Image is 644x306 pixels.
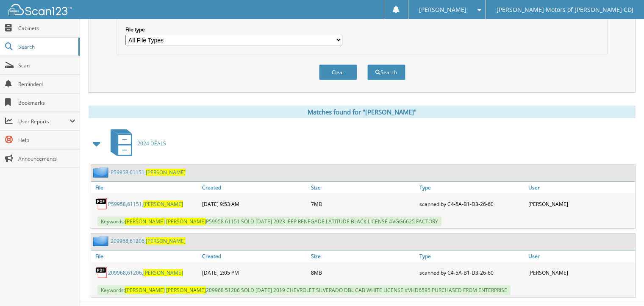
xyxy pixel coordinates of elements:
[417,264,526,281] div: scanned by C4-5A-B1-D3-26-60
[18,136,75,144] span: Help
[367,64,405,80] button: Search
[166,287,206,294] span: [PERSON_NAME]
[18,62,75,69] span: Scan
[95,198,108,210] img: PDF.png
[309,250,418,262] a: Size
[309,182,418,193] a: Size
[417,195,526,212] div: scanned by C4-5A-B1-D3-26-60
[526,264,635,281] div: [PERSON_NAME]
[93,236,111,246] img: folder2.png
[89,106,636,118] div: Matches found for "[PERSON_NAME]"
[200,182,309,193] a: Created
[200,250,309,262] a: Created
[105,127,166,160] a: 2024 DEALS
[146,237,186,245] span: [PERSON_NAME]
[91,182,200,193] a: File
[417,250,526,262] a: Type
[497,7,633,12] span: [PERSON_NAME] Motors of [PERSON_NAME] CDJ
[200,264,309,281] div: [DATE] 2:05 PM
[309,195,418,212] div: 7MB
[97,217,441,226] span: Keywords: P59958 61151 SOLD [DATE] 2023 JEEP RENEGADE LATITUDE BLACK LICENSE #VGG6625 FACTORY
[125,26,342,33] label: File type
[143,200,183,208] span: [PERSON_NAME]
[18,99,75,106] span: Bookmarks
[419,7,466,12] span: [PERSON_NAME]
[137,140,166,147] span: 2024 DEALS
[166,218,206,225] span: [PERSON_NAME]
[602,265,644,306] iframe: Chat Widget
[309,264,418,281] div: 8MB
[146,169,186,176] span: [PERSON_NAME]
[417,182,526,193] a: Type
[108,200,183,208] a: P59958,61151,[PERSON_NAME]
[526,195,635,212] div: [PERSON_NAME]
[8,4,72,15] img: scan123-logo-white.svg
[95,266,108,279] img: PDF.png
[18,43,74,50] span: Search
[91,250,200,262] a: File
[93,167,111,178] img: folder2.png
[111,237,186,245] a: 209968,61206,[PERSON_NAME]
[97,285,511,295] span: Keywords: 209968 51206 SOLD [DATE] 2019 CHEVROLET SILVERADO DBL CAB WHITE LICENSE #VHD6595 PURCHA...
[18,155,75,162] span: Announcements
[18,25,75,32] span: Cabinets
[319,64,357,80] button: Clear
[18,81,75,88] span: Reminders
[111,169,186,176] a: P59958,61151,[PERSON_NAME]
[200,195,309,212] div: [DATE] 9:53 AM
[526,250,635,262] a: User
[125,287,165,294] span: [PERSON_NAME]
[18,118,69,125] span: User Reports
[143,269,183,276] span: [PERSON_NAME]
[526,182,635,193] a: User
[108,269,183,276] a: 209968,61206,[PERSON_NAME]
[125,218,165,225] span: [PERSON_NAME]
